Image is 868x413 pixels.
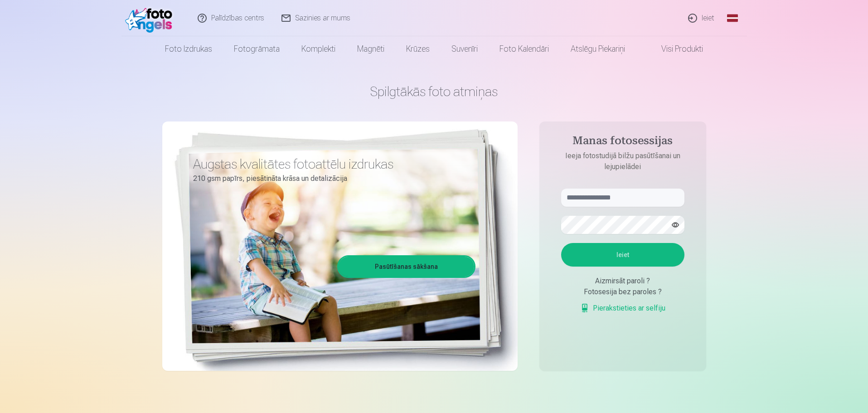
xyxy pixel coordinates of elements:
img: /fa1 [125,4,177,33]
a: Krūzes [395,36,441,62]
a: Atslēgu piekariņi [560,36,636,62]
a: Fotogrāmata [223,36,291,62]
button: Ieiet [561,243,684,267]
div: Fotosesija bez paroles ? [561,287,684,297]
h1: Spilgtākās foto atmiņas [162,83,706,100]
h4: Manas fotosessijas [552,134,693,151]
a: Pasūtīšanas sākšana [339,257,474,277]
a: Foto kalendāri [489,36,560,62]
a: Komplekti [291,36,346,62]
p: Ieeja fotostudijā bilžu pasūtīšanai un lejupielādei [552,151,693,172]
div: Aizmirsāt paroli ? [561,276,684,287]
a: Pierakstieties ar selfiju [580,303,665,314]
a: Magnēti [346,36,395,62]
a: Visi produkti [636,36,714,62]
h3: Augstas kvalitātes fotoattēlu izdrukas [193,156,469,172]
a: Foto izdrukas [154,36,223,62]
a: Suvenīri [441,36,489,62]
p: 210 gsm papīrs, piesātināta krāsa un detalizācija [193,172,469,185]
